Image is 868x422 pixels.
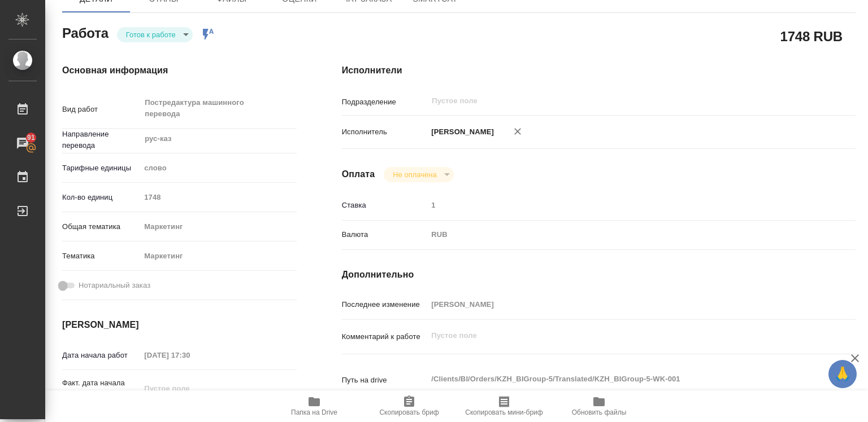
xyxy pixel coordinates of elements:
a: 91 [3,129,42,157]
h4: Основная информация [62,64,297,77]
input: Пустое поле [140,347,239,363]
p: Направление перевода [62,129,140,151]
p: Комментарий к работе [342,331,428,342]
h2: 1748 RUB [780,27,843,46]
input: Пустое поле [140,189,296,205]
p: Последнее изменение [342,299,428,310]
button: 🙏 [828,360,857,388]
button: Не оплачена [389,170,440,179]
h2: Работа [62,22,108,42]
h4: Оплата [342,168,375,181]
input: Пустое поле [431,94,786,108]
p: [PERSON_NAME] [427,126,494,138]
input: Пустое поле [427,296,813,313]
span: Нотариальный заказ [79,280,150,291]
input: Пустое поле [140,380,239,397]
textarea: /Clients/BI/Orders/KZH_BIGroup-5/Translated/KZH_BIGroup-5-WK-001 [427,370,813,389]
span: Скопировать мини-бриф [465,408,542,416]
div: Маркетинг [140,217,296,236]
h4: Дополнительно [342,268,856,282]
p: Подразделение [342,96,428,108]
p: Факт. дата начала работ [62,377,140,400]
span: 91 [20,132,42,143]
span: Скопировать бриф [379,408,439,416]
span: Обновить файлы [572,408,627,416]
button: Папка на Drive [267,390,362,422]
p: Кол-во единиц [62,192,140,203]
p: Тематика [62,250,140,262]
button: Обновить файлы [552,390,646,422]
p: Путь на drive [342,375,428,386]
h4: [PERSON_NAME] [62,318,297,332]
p: Общая тематика [62,221,140,232]
p: Исполнитель [342,126,428,138]
span: Папка на Drive [291,408,337,416]
div: слово [140,159,296,178]
div: RUB [427,225,813,244]
h4: Исполнители [342,64,856,77]
p: Валюта [342,229,428,240]
p: Вид работ [62,104,140,115]
button: Удалить исполнителя [505,119,530,144]
button: Готов к работе [123,30,179,39]
div: Готов к работе [117,27,193,42]
p: Тарифные единицы [62,162,140,174]
p: Дата начала работ [62,350,140,361]
div: Маркетинг [140,247,296,266]
div: Готов к работе [384,167,453,182]
p: Ставка [342,200,428,211]
span: 🙏 [833,362,852,386]
button: Скопировать бриф [362,390,457,422]
input: Пустое поле [427,197,813,213]
button: Скопировать мини-бриф [457,390,552,422]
